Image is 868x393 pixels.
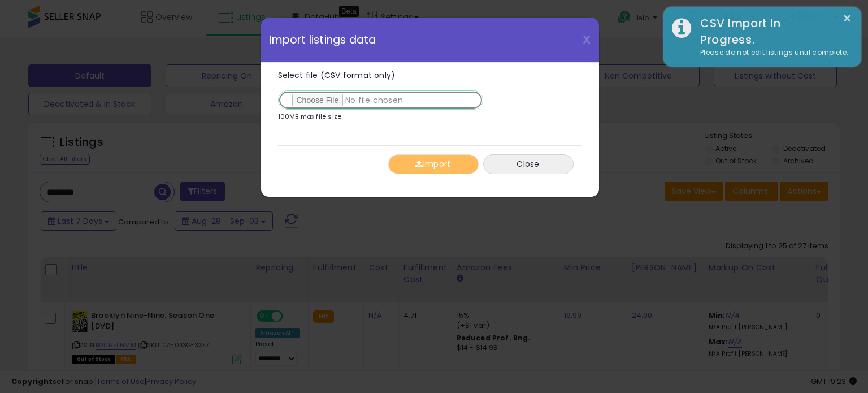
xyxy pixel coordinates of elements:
p: 100MB max file size [278,114,342,120]
span: X [583,32,591,47]
div: Please do not edit listings until complete. [692,47,853,58]
button: × [843,11,852,25]
span: Select file (CSV format only) [278,70,396,81]
div: CSV Import In Progress. [692,15,853,47]
button: Import [388,154,479,174]
span: Import listings data [270,34,376,45]
button: Close [483,154,574,174]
